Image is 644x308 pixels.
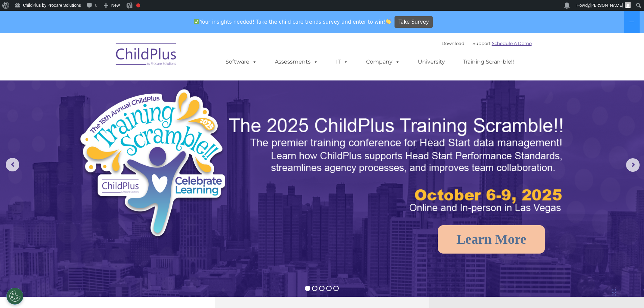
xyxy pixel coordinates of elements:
[194,19,199,24] img: ✅
[219,55,264,69] a: Software
[442,41,532,46] font: |
[386,19,391,24] img: 👏
[136,3,140,7] div: Needs improvement
[492,41,532,46] a: Schedule A Demo
[473,41,491,46] a: Support
[191,15,394,28] span: Your insights needed! Take the child care trends survey and enter to win!
[590,3,623,8] span: [PERSON_NAME]
[268,55,325,69] a: Assessments
[612,282,616,303] div: Drag
[442,41,464,46] a: Download
[359,55,407,69] a: Company
[94,72,123,77] span: Phone number
[399,16,429,28] span: Take Survey
[610,276,644,308] iframe: Chat Widget
[411,55,452,69] a: University
[329,55,355,69] a: IT
[438,225,545,254] a: Learn More
[395,16,433,28] a: Take Survey
[6,288,23,305] button: Cookies Settings
[94,45,115,50] span: Last name
[456,55,521,69] a: Training Scramble!!
[113,39,180,72] img: ChildPlus by Procare Solutions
